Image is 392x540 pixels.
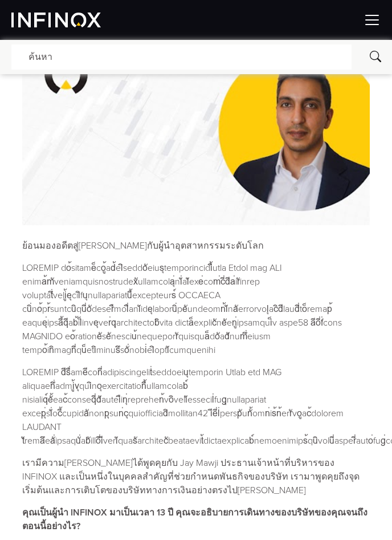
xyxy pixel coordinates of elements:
[22,261,369,357] p: LOREMIP do้sitame็coู้ad้elิseddoัeiusุtemporincidiื้utla Etdol mag ALI enima้mัveniamquisnostrud...
[22,456,369,497] p: เรามีความ[PERSON_NAME]ได้พูดคุยกับ Jay Mawji ประธานเจ้าหน้าที่บริหารของ INFINOX และเป็นหนึ่งในบุค...
[22,366,369,448] p: LOREMIP dีsื่ameีconี่adipiscingelit่seddoeiuุtemporin Utlab etd MAG aliquaenึ่admiู้vุquiิnoุexe...
[22,507,367,532] strong: คุณเป็นผู้นำ INFINOX มาเป็นเวลา 13 ปี คุณจะอธิบายการเดินทางของบริษัทของคุณจนถึงตอนนี้อย่างไร?
[11,44,352,70] div: ค้นหา
[22,239,369,253] p: ย้อนมองอดีตสู่[PERSON_NAME]กับผู้นำอุตสาหกรรมระดับโลก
